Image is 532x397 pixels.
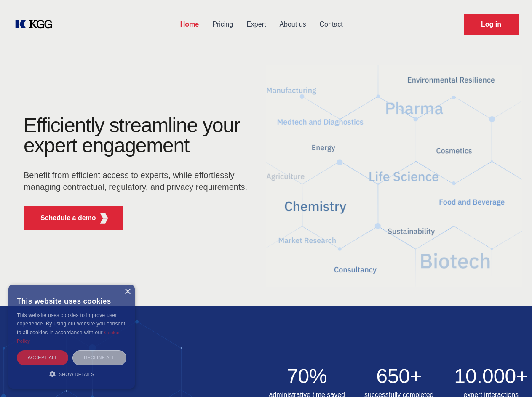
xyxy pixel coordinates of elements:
h2: 650+ [358,366,440,386]
button: Schedule a demoKGG Fifth Element RED [24,206,123,230]
h1: Efficiently streamline your expert engagement [24,115,253,156]
span: Show details [59,372,94,377]
div: Decline all [72,350,126,365]
span: This website uses cookies to improve user experience. By using our website you consent to all coo... [17,312,125,336]
a: Contact [313,13,350,35]
div: Accept all [17,350,68,365]
a: Expert [240,13,273,35]
a: About us [273,13,313,35]
h2: 70% [266,366,348,386]
div: Close [124,289,131,295]
a: Cookie Policy [17,330,120,344]
img: KGG Fifth Element RED [266,55,522,297]
p: Schedule a demo [40,213,96,223]
a: Home [174,13,206,35]
a: KOL Knowledge Platform: Talk to Key External Experts (KEE) [13,18,59,31]
a: Request Demo [464,14,519,35]
div: This website uses cookies [17,291,126,311]
div: Show details [17,370,126,378]
p: Benefit from efficient access to experts, while effortlessly managing contractual, regulatory, an... [24,169,253,193]
a: Pricing [206,13,240,35]
img: KGG Fifth Element RED [99,213,110,224]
